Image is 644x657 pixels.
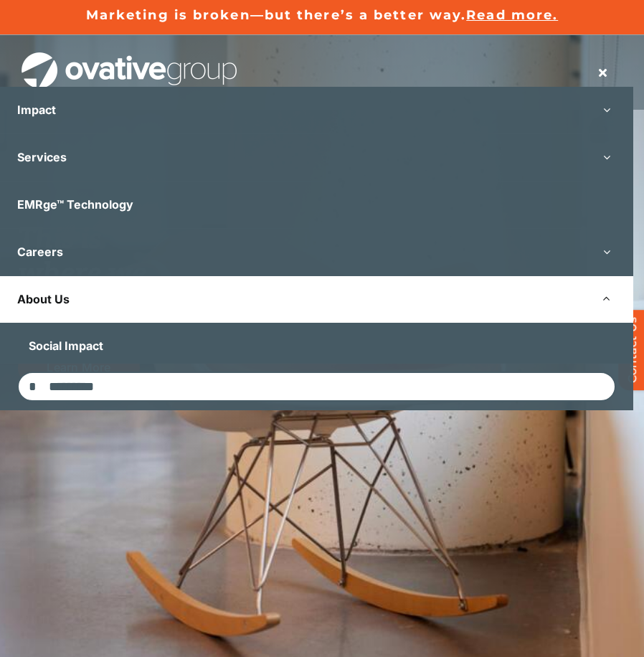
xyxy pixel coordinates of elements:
a: Read more. [466,7,558,23]
span: Impact [17,103,56,117]
span: Careers [17,245,63,259]
nav: Menu [582,58,622,87]
button: Open submenu of About Us [580,276,633,323]
input: Search... [17,372,616,402]
span: About Us [17,292,70,306]
input: Search [17,372,47,402]
button: Open submenu of Services [580,134,633,181]
span: Services [17,150,67,164]
span: Social Impact [29,339,103,353]
button: Open submenu of Impact [580,87,633,133]
span: EMRge™ Technology [17,197,133,212]
button: Open submenu of Careers [580,229,633,275]
a: OG_Full_horizontal_WHT [22,51,237,65]
a: Marketing is broken—but there’s a better way. [86,7,467,23]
